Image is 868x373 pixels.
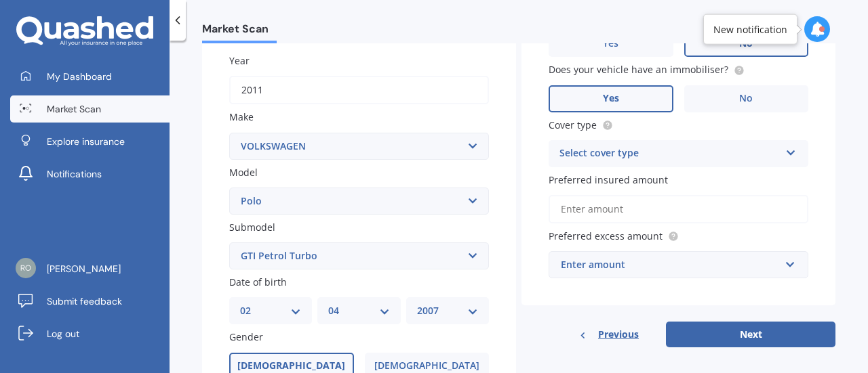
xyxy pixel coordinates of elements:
a: Log out [10,320,170,347]
span: No [739,93,753,104]
span: Market Scan [202,22,277,41]
a: Notifications [10,160,170,188]
span: Date of birth [229,276,287,288]
span: Log out [47,327,79,341]
div: Select cover type [559,146,780,162]
span: No [739,38,753,49]
span: [DEMOGRAPHIC_DATA] [237,360,345,372]
span: Does your vehicle have an immobiliser? [549,64,728,76]
a: [PERSON_NAME] [10,255,170,282]
span: [PERSON_NAME] [47,262,121,276]
span: Yes [603,38,618,49]
span: Previous [598,324,639,345]
span: Notifications [47,167,102,181]
span: Explore insurance [47,135,125,148]
div: Enter amount [561,257,780,272]
span: Submit feedback [47,294,122,308]
button: Next [666,322,835,347]
input: Enter amount [549,195,808,223]
span: Cover type [549,118,597,131]
span: Year [229,54,250,67]
div: New notification [713,22,787,36]
a: Submit feedback [10,288,170,315]
a: My Dashboard [10,63,170,90]
span: Make [229,111,254,124]
span: [DEMOGRAPHIC_DATA] [374,360,479,372]
span: Preferred insured amount [549,173,668,186]
span: Yes [603,93,619,104]
span: Preferred excess amount [549,229,663,242]
span: My Dashboard [47,70,112,83]
a: Explore insurance [10,128,170,155]
img: 23ef4ab13b9f2f0f39defd2fde1a7e11 [16,258,36,278]
span: Submodel [229,221,275,234]
span: Gender [229,331,263,344]
span: Market Scan [47,102,101,116]
span: Model [229,166,258,179]
input: YYYY [229,76,489,104]
a: Market Scan [10,95,170,123]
